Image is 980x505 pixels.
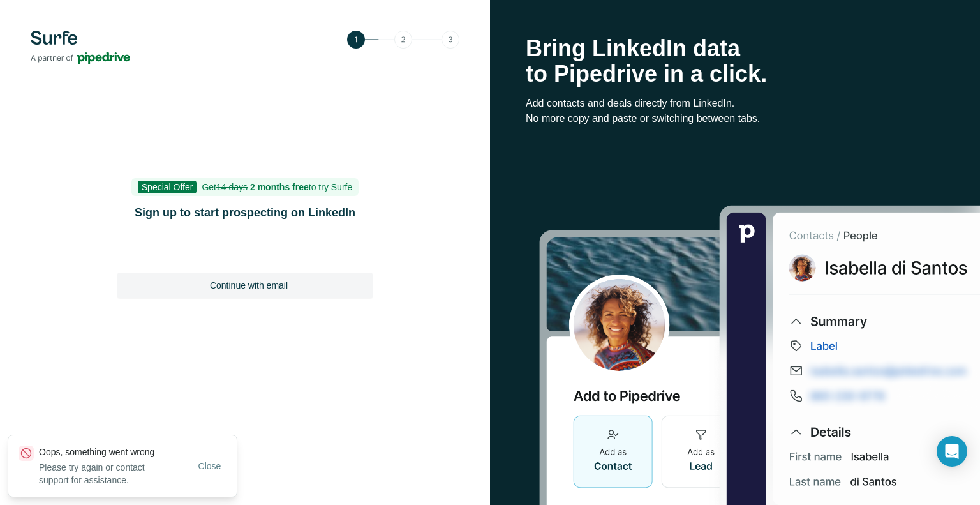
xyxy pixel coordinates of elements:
[526,36,944,87] h1: Bring LinkedIn data to Pipedrive in a click.
[250,182,309,192] b: 2 months free
[202,182,352,192] span: Get to try Surfe
[216,182,248,192] s: 14 days
[526,111,944,126] p: No more copy and paste or switching between tabs.
[539,204,980,505] img: Surfe Stock Photo - Selling good vibes
[111,238,379,266] iframe: Przycisk Zaloguj się przez Google
[210,279,288,292] span: Continue with email
[937,436,967,467] div: Open Intercom Messenger
[526,96,944,111] p: Add contacts and deals directly from LinkedIn.
[117,204,373,222] h1: Sign up to start prospecting on LinkedIn
[198,460,221,472] span: Close
[347,31,459,49] img: Step 1
[39,461,182,486] p: Please try again or contact support for assistance.
[39,446,182,458] p: Oops, something went wrong
[138,181,197,193] span: Special Offer
[31,31,130,64] img: Surfe's logo
[189,455,230,478] button: Close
